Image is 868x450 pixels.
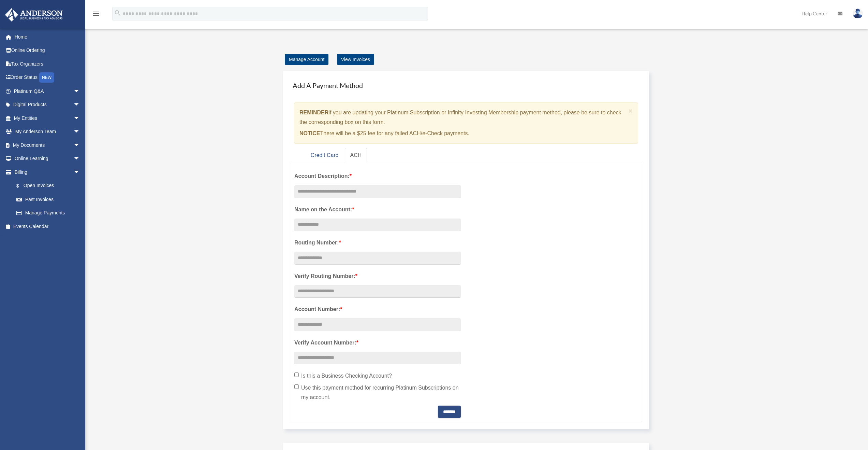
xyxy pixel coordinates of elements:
a: Digital Productsarrow_drop_down [5,98,90,112]
label: Verify Account Number: [294,338,461,348]
a: My Documentsarrow_drop_down [5,138,90,152]
span: arrow_drop_down [73,165,87,179]
span: × [629,107,633,115]
label: Account Description: [294,171,461,181]
a: My Entitiesarrow_drop_down [5,111,90,125]
label: Account Number: [294,305,461,314]
a: My Anderson Teamarrow_drop_down [5,125,90,139]
a: Manage Account [285,54,328,65]
img: User Pic [853,9,863,18]
div: NEW [39,72,54,83]
i: search [114,9,121,17]
a: Manage Payments [10,206,87,220]
a: menu [92,12,100,18]
label: Is this a Business Checking Account? [294,371,461,381]
span: arrow_drop_down [73,111,87,125]
a: Home [5,30,90,44]
p: There will be a $25 fee for any failed ACH/e-Check payments. [299,129,626,138]
a: Tax Organizers [5,57,90,71]
i: menu [92,10,100,18]
label: Verify Routing Number: [294,271,461,281]
a: $Open Invoices [10,179,90,193]
button: Close [629,107,633,114]
input: Is this a Business Checking Account? [294,372,299,377]
input: Use this payment method for recurring Platinum Subscriptions on my account. [294,384,299,389]
a: Credit Card [305,148,344,163]
a: View Invoices [337,54,374,65]
strong: NOTICE [299,130,320,136]
a: Billingarrow_drop_down [5,165,90,179]
span: arrow_drop_down [73,84,87,98]
img: Anderson Advisors Platinum Portal [3,8,65,22]
a: Order StatusNEW [5,71,90,85]
span: arrow_drop_down [73,138,87,152]
span: arrow_drop_down [73,125,87,139]
a: Events Calendar [5,220,90,233]
div: if you are updating your Platinum Subscription or Infinity Investing Membership payment method, p... [294,102,638,144]
strong: REMINDER [299,110,328,115]
label: Routing Number: [294,238,461,248]
label: Name on the Account: [294,205,461,214]
a: ACH [345,148,367,163]
a: Platinum Q&Aarrow_drop_down [5,84,90,98]
label: Use this payment method for recurring Platinum Subscriptions on my account. [294,383,461,402]
span: $ [20,182,24,190]
a: Online Learningarrow_drop_down [5,152,90,166]
a: Past Invoices [10,193,90,206]
span: arrow_drop_down [73,98,87,112]
h4: Add A Payment Method [290,78,642,93]
a: Online Ordering [5,44,90,57]
span: arrow_drop_down [73,152,87,166]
